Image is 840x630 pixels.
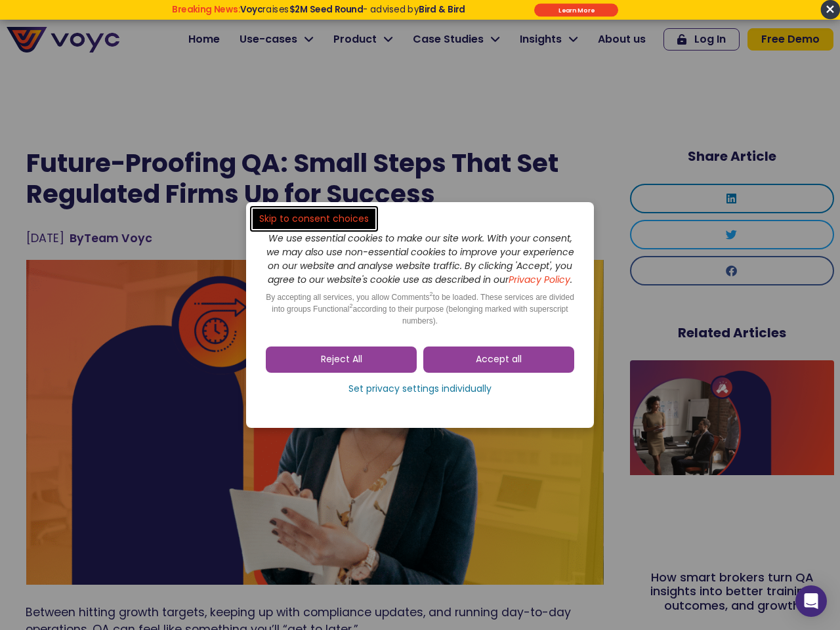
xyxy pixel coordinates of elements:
[509,273,570,286] a: Privacy Policy
[348,383,492,396] span: Set privacy settings individually
[266,232,574,286] i: We use essential cookies to make our site work. With your consent, we may also use non-essential ...
[266,346,417,373] a: Reject All
[266,293,574,325] span: By accepting all services, you allow Comments to be loaded. These services are divided into group...
[266,379,574,399] a: Set privacy settings individually
[253,209,375,229] a: Skip to consent choices
[423,346,574,373] a: Accept all
[476,353,522,366] span: Accept all
[349,303,352,309] sup: 2
[321,353,362,366] span: Reject All
[430,291,433,297] sup: 2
